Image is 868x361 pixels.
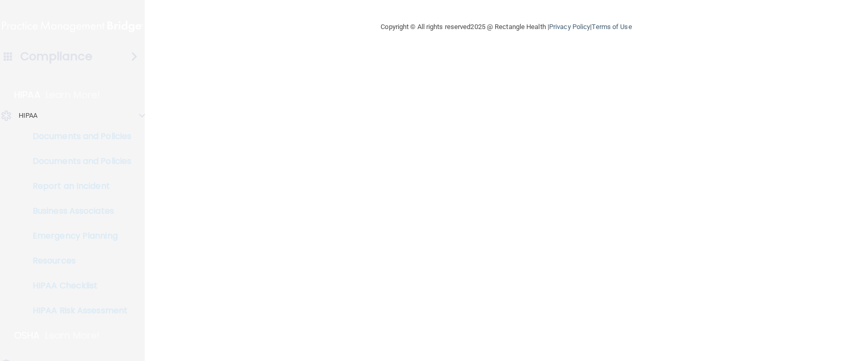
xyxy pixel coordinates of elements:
p: HIPAA Risk Assessment [7,306,148,316]
p: Documents and Policies [7,131,148,142]
p: HIPAA Checklist [7,281,148,291]
p: HIPAA [19,109,38,122]
p: OSHA [14,329,40,342]
a: Privacy Policy [549,23,590,31]
img: PMB logo [2,16,143,37]
a: Terms of Use [592,23,632,31]
div: Copyright © All rights reserved 2025 @ Rectangle Health | | [317,10,695,44]
p: Business Associates [7,206,148,216]
p: Learn More! [45,329,100,342]
h4: Compliance [20,49,92,64]
p: Emergency Planning [7,231,148,241]
p: HIPAA [14,89,40,101]
p: Documents and Policies [7,156,148,166]
p: Resources [7,256,148,266]
p: Learn More! [46,89,101,101]
p: Report an Incident [7,181,148,191]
